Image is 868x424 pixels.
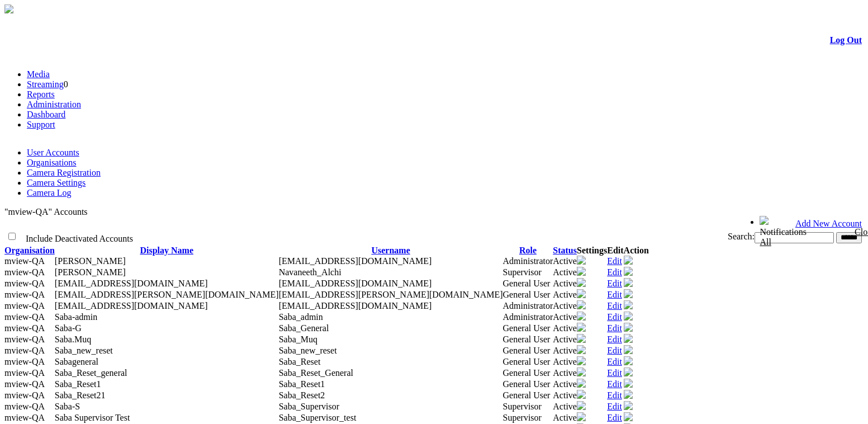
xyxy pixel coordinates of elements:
[624,278,633,287] img: user-active-green-icon.svg
[607,390,622,400] a: Edit
[577,289,586,298] img: camera24.png
[4,323,45,333] span: mview-QA
[4,402,45,411] span: mview-QA
[279,290,503,299] span: rav.brar@mview.com.au
[27,120,55,129] a: Support
[607,402,622,411] a: Edit
[607,246,623,256] th: Edit
[503,379,553,390] td: General User
[624,267,633,276] img: user-active-green-icon.svg
[4,207,88,216] span: "mview-QA" Accounts
[624,289,633,298] img: user-active-green-icon.svg
[279,279,432,288] span: rav+stealth@mview.com.au
[55,335,91,344] span: Contact Method: SMS and Email
[4,346,45,355] span: mview-QA
[55,413,130,422] span: Contact Method: SMS and Email
[503,300,553,312] td: Administrator
[4,357,45,366] span: mview-QA
[55,256,126,266] span: Contact Method: SMS and Email
[55,368,127,378] span: Contact Method: SMS and Email
[27,79,64,89] a: Streaming
[577,345,586,354] img: camera24.png
[55,312,97,322] span: Contact Method: None
[624,290,633,300] a: Deactivate
[279,256,432,266] span: matt@mview.com.au
[607,279,622,288] a: Edit
[503,312,553,323] td: Administrator
[4,390,45,400] span: mview-QA
[279,267,341,277] span: Navaneeth_Alchi
[760,216,769,225] img: bell24.png
[577,256,586,265] img: camera24.png
[27,110,65,119] a: Dashboard
[279,390,325,400] span: Saba_Reset2
[4,301,45,310] span: mview-QA
[4,267,45,277] span: mview-QA
[624,345,633,354] img: user-active-green-icon.svg
[4,290,45,299] span: mview-QA
[624,402,633,412] a: Deactivate
[553,256,577,267] td: Active
[577,267,586,276] img: camera24.png
[624,323,633,332] img: user-active-green-icon.svg
[279,312,323,322] span: Saba_admin
[624,257,633,266] a: Deactivate
[624,379,633,388] img: user-active-green-icon.svg
[624,334,633,343] img: user-active-green-icon.svg
[607,312,622,322] a: Edit
[607,413,622,422] a: Edit
[624,256,633,265] img: user-active-green-icon.svg
[371,246,410,255] a: Username
[553,345,577,356] td: Active
[553,246,577,255] a: Status
[27,100,81,109] a: Administration
[55,267,126,277] span: Contact Method: SMS and Email
[624,391,633,401] a: Deactivate
[577,356,586,365] img: camera24.png
[55,279,208,288] span: Contact Method: SMS and Email
[624,357,633,367] a: Deactivate
[55,323,82,333] span: Contact Method: SMS and Email
[577,278,586,287] img: camera24.png
[279,368,353,378] span: Saba_Reset_General
[279,301,432,310] span: rav@mview.com.au
[27,188,72,197] a: Camera Log
[624,246,649,256] th: Action
[553,312,577,323] td: Active
[503,278,553,289] td: General User
[577,390,586,399] img: camera24.png
[503,368,553,379] td: General User
[279,379,325,389] span: Saba_Reset1
[27,69,50,79] a: Media
[553,368,577,379] td: Active
[607,290,622,299] a: Edit
[55,402,80,411] span: Contact Method: SMS and Email
[55,346,113,355] span: Contact Method: SMS and Email
[553,300,577,312] td: Active
[503,323,553,334] td: General User
[27,148,79,157] a: User Accounts
[607,379,622,389] a: Edit
[577,246,607,256] th: Settings
[279,335,317,344] span: Saba_Muq
[4,4,13,13] img: arrow-3.png
[607,267,622,277] a: Edit
[577,312,586,321] img: camera24.png
[624,390,633,399] img: user-active-green-icon.svg
[607,256,622,266] a: Edit
[553,267,577,278] td: Active
[503,401,553,412] td: Supervisor
[607,346,622,355] a: Edit
[27,178,86,187] a: Camera Settings
[830,35,862,45] a: Log Out
[279,323,329,333] span: Saba_General
[577,379,586,388] img: camera24.png
[4,368,45,378] span: mview-QA
[64,79,68,89] span: 0
[624,356,633,365] img: user-active-green-icon.svg
[503,289,553,300] td: General User
[519,246,537,255] a: Role
[503,267,553,278] td: Supervisor
[503,256,553,267] td: Administrator
[624,279,633,289] a: Deactivate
